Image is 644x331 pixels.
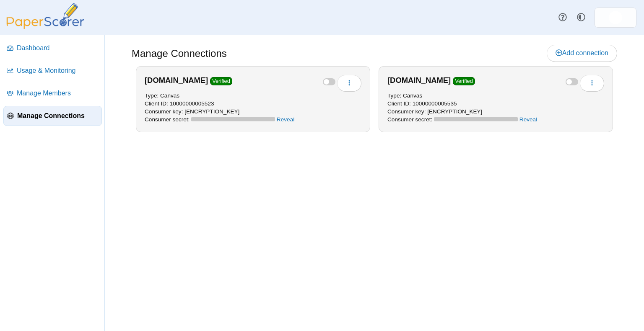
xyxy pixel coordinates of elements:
span: Add connection [556,49,608,56]
a: Reveal [519,116,537,123]
span: Usage & Monitoring [17,66,99,75]
img: ps.Cr07iTQyhowsecUX [609,11,622,24]
span: Manage Connections [17,111,98,121]
a: ps.Cr07iTQyhowsecUX [595,8,636,28]
h1: Manage Connections [132,46,227,61]
a: Manage Members [3,83,102,103]
b: [DOMAIN_NAME] [145,76,208,85]
a: Add connection [547,45,617,62]
div: Type: Canvas Client ID: 10000000005535 Consumer key: [ENCRYPTION_KEY] Consumer secret: [387,92,604,123]
a: PaperScorer [3,23,87,30]
span: Manage Members [17,89,99,98]
div: Type: Canvas Client ID: 10000000005523 Consumer key: [ENCRYPTION_KEY] Consumer secret: [145,92,361,123]
span: Dashboard [17,44,99,53]
a: Manage Connections [3,106,102,126]
a: Reveal [277,116,294,123]
span: Chris Howatt [609,11,622,24]
span: Verified [453,77,475,85]
a: Usage & Monitoring [3,61,102,81]
b: [DOMAIN_NAME] [387,76,451,85]
span: Verified [210,77,233,85]
a: Dashboard [3,38,102,58]
img: PaperScorer [3,3,87,29]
